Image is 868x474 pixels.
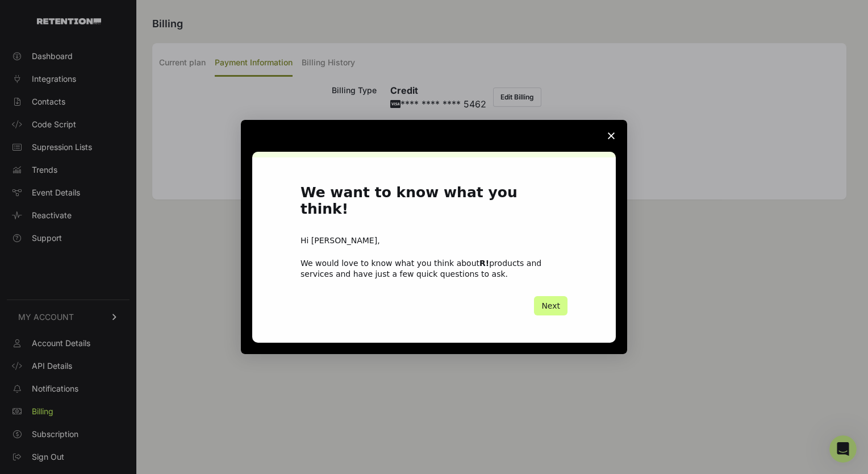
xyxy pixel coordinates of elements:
[595,120,627,152] span: Close survey
[479,259,489,268] b: R!
[534,296,567,315] button: Next
[301,258,567,278] div: We would love to know what you think about products and services and have just a few quick questi...
[301,185,567,224] h1: We want to know what you think!
[301,235,567,247] div: Hi [PERSON_NAME],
